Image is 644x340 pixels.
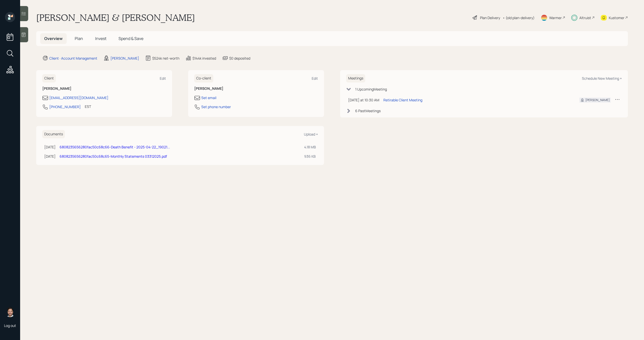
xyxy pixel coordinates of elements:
div: [DATE] [44,154,56,159]
span: Spend & Save [118,36,143,41]
h6: Meetings [346,74,365,82]
h6: Client [42,74,56,82]
div: [DATE] [44,144,56,150]
img: michael-russo-headshot.png [5,307,15,317]
a: 6808235656280fac50c68c66-Death Benefit - 2025-04-22_19021... [60,145,170,149]
div: Client · Account Management [49,56,97,61]
div: Set phone number [201,104,231,109]
div: [PERSON_NAME] [585,98,610,102]
div: [DATE] at 10:30 AM [348,97,379,103]
span: Overview [44,36,63,41]
span: Invest [95,36,106,41]
div: EST [85,104,91,109]
div: Altruist [579,15,591,20]
h6: [PERSON_NAME] [42,87,166,91]
span: Plan [75,36,83,41]
div: Schedule New Meeting + [582,76,622,81]
div: Set email [201,95,216,100]
div: $144k invested [192,56,216,61]
div: 4.18 MB [304,144,316,150]
div: • (old plan-delivery) [503,15,535,20]
div: Edit [312,76,318,81]
a: 6808235656280fac50c68c65-Monthly Statements 03312025.pdf [60,154,167,159]
div: Upload + [304,132,318,137]
h1: [PERSON_NAME] & [PERSON_NAME] [36,12,195,23]
div: $524k net-worth [152,56,179,61]
div: [PHONE_NUMBER] [49,104,81,109]
div: 936 KB [304,154,316,159]
div: Kustomer [609,15,624,20]
div: 1 Upcoming Meeting [355,87,387,92]
div: Plan Delivery [480,15,500,20]
div: Edit [160,76,166,81]
div: [EMAIL_ADDRESS][DOMAIN_NAME] [49,95,108,100]
div: $0 deposited [229,56,250,61]
div: [PERSON_NAME] [110,56,139,61]
div: 6 Past Meeting s [355,108,381,113]
div: Warmer [549,15,562,20]
h6: [PERSON_NAME] [194,87,318,91]
h6: Co-client [194,74,213,82]
div: Log out [4,323,16,328]
h6: Documents [42,130,65,138]
div: Retirable Client Meeting [383,97,422,103]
